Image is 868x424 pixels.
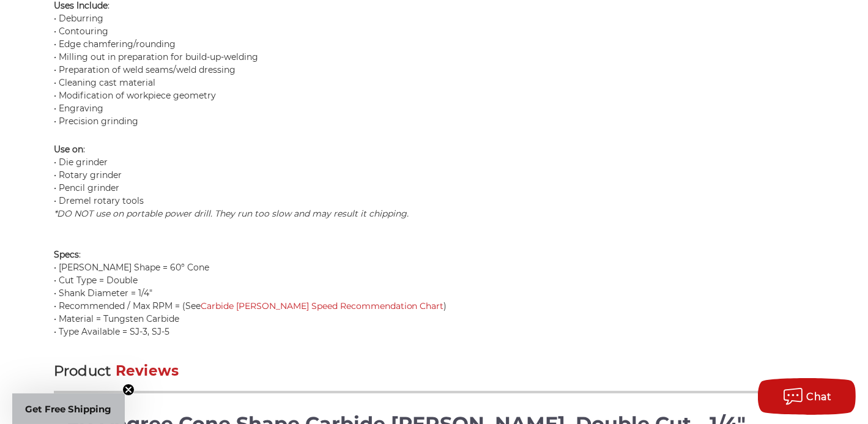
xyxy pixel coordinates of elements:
button: Chat [758,378,856,415]
strong: Use on [54,144,83,155]
em: *DO NOT use on portable power drill. They run too slow and may result it chipping. [54,208,409,219]
button: Close teaser [122,384,135,396]
span: Get Free Shipping [26,403,112,415]
a: Carbide [PERSON_NAME] Speed Recommendation Chart [201,300,444,311]
p: : • Die grinder • Rotary grinder • Pencil grinder • Dremel rotary tools [54,143,815,220]
strong: Specs [54,249,79,260]
span: Reviews [116,362,179,379]
span: Product [54,362,111,379]
p: : • [PERSON_NAME] Shape = 60° Cone • Cut Type = Double • Shank Diameter = 1/4" • Recommended / Ma... [54,236,815,338]
div: Get Free ShippingClose teaser [12,393,125,424]
span: Chat [807,391,832,403]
